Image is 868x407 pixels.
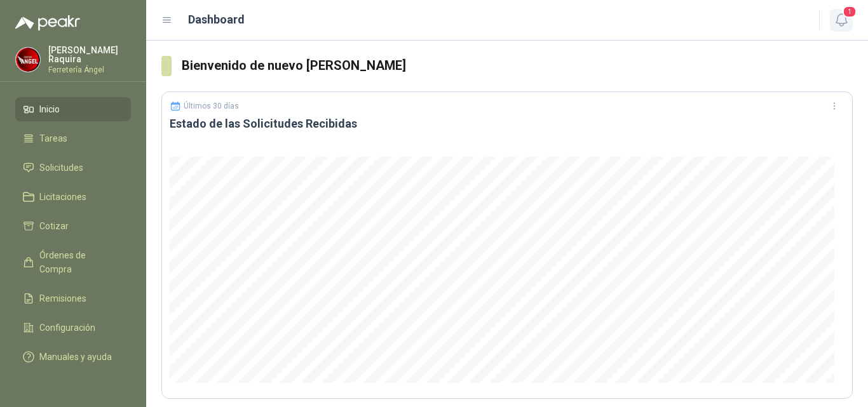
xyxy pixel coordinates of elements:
span: Tareas [39,131,67,145]
p: Ferretería Ángel [48,66,131,74]
img: Logo peakr [15,15,80,30]
a: Manuales y ayuda [15,345,131,369]
span: Licitaciones [39,190,86,204]
a: Tareas [15,126,131,150]
span: Cotizar [39,219,69,233]
img: Company Logo [16,48,40,72]
button: 1 [830,9,853,32]
a: Remisiones [15,286,131,310]
h1: Dashboard [188,11,245,29]
a: Solicitudes [15,156,131,180]
h3: Estado de las Solicitudes Recibidas [170,116,844,131]
a: Órdenes de Compra [15,243,131,281]
span: Manuales y ayuda [39,350,112,364]
span: Solicitudes [39,161,83,175]
a: Configuración [15,316,131,340]
a: Inicio [15,97,131,121]
span: Configuración [39,321,95,335]
h3: Bienvenido de nuevo [PERSON_NAME] [182,56,853,76]
span: 1 [843,6,857,18]
a: Cotizar [15,214,131,238]
span: Remisiones [39,291,86,305]
span: Inicio [39,102,60,116]
a: Licitaciones [15,185,131,209]
span: Órdenes de Compra [39,248,119,276]
p: [PERSON_NAME] Raquira [48,46,131,63]
p: Últimos 30 días [184,102,239,110]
